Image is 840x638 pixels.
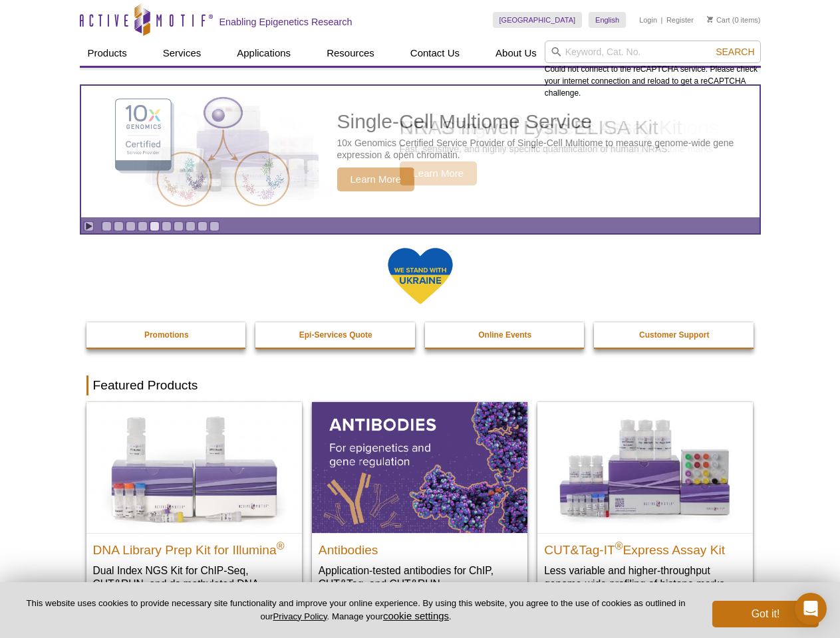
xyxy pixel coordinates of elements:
img: DNA Library Prep Kit for Illumina [86,402,302,532]
button: Got it! [712,601,819,627]
h2: CUT&Tag-IT Express Assay Kit [544,537,746,557]
sup: ® [615,540,623,551]
p: Application-tested antibodies for ChIP, CUT&Tag, and CUT&RUN. [319,564,521,591]
h2: Antibodies [319,537,521,557]
strong: Promotions [144,330,189,340]
a: Go to slide 9 [198,221,208,231]
img: All Antibodies [312,402,527,532]
a: Go to slide 5 [150,221,160,231]
a: CUT&Tag-IT® Express Assay Kit CUT&Tag-IT®Express Assay Kit Less variable and higher-throughput ge... [537,402,753,603]
a: Cart [707,15,730,25]
span: Search [716,47,754,57]
img: We Stand With Ukraine [387,247,454,306]
a: Services [155,41,210,66]
a: Toggle autoplay [84,221,94,231]
div: Open Intercom Messenger [795,593,827,625]
p: Dual Index NGS Kit for ChIP-Seq, CUT&RUN, and ds methylated DNA assays. [93,564,295,604]
a: All Antibodies Antibodies Application-tested antibodies for ChIP, CUT&Tag, and CUT&RUN. [312,402,527,603]
h2: DNA Library Prep Kit for Illumina [93,537,295,557]
a: Privacy Policy [273,611,327,621]
a: Login [639,15,657,25]
button: cookie settings [383,610,449,621]
a: Go to slide 6 [162,221,172,231]
a: Products [80,41,135,66]
img: Your Cart [707,16,713,23]
a: DNA Library Prep Kit for Illumina DNA Library Prep Kit for Illumina® Dual Index NGS Kit for ChIP-... [86,402,302,617]
a: Contact Us [402,41,468,66]
a: Go to slide 7 [174,221,184,231]
a: Customer Support [594,322,755,348]
a: Go to slide 2 [114,221,124,231]
li: (0 items) [707,12,761,28]
button: Search [712,46,758,58]
img: CUT&Tag-IT® Express Assay Kit [537,402,753,532]
strong: Online Events [478,330,531,340]
li: | [661,12,663,28]
a: Go to slide 1 [102,221,112,231]
strong: Epi-Services Quote [299,330,372,340]
a: Go to slide 4 [138,221,148,231]
div: Could not connect to the reCAPTCHA service. Please check your internet connection and reload to g... [545,41,761,99]
a: Go to slide 10 [210,221,219,231]
p: This website uses cookies to provide necessary site functionality and improve your online experie... [21,597,690,623]
a: Go to slide 3 [126,221,136,231]
a: [GEOGRAPHIC_DATA] [493,12,583,28]
a: Resources [319,41,382,66]
p: Less variable and higher-throughput genome-wide profiling of histone marks​. [544,564,746,591]
a: Go to slide 8 [186,221,196,231]
sup: ® [277,540,285,551]
a: Applications [229,41,299,66]
a: Online Events [425,322,586,348]
h2: Enabling Epigenetics Research [219,16,352,28]
a: About Us [488,41,545,66]
input: Keyword, Cat. No. [545,41,761,63]
h2: Featured Products [86,375,754,395]
a: English [589,12,626,28]
a: Promotions [86,322,247,348]
a: Epi-Services Quote [255,322,416,348]
strong: Customer Support [639,330,709,340]
a: Register [666,15,694,25]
